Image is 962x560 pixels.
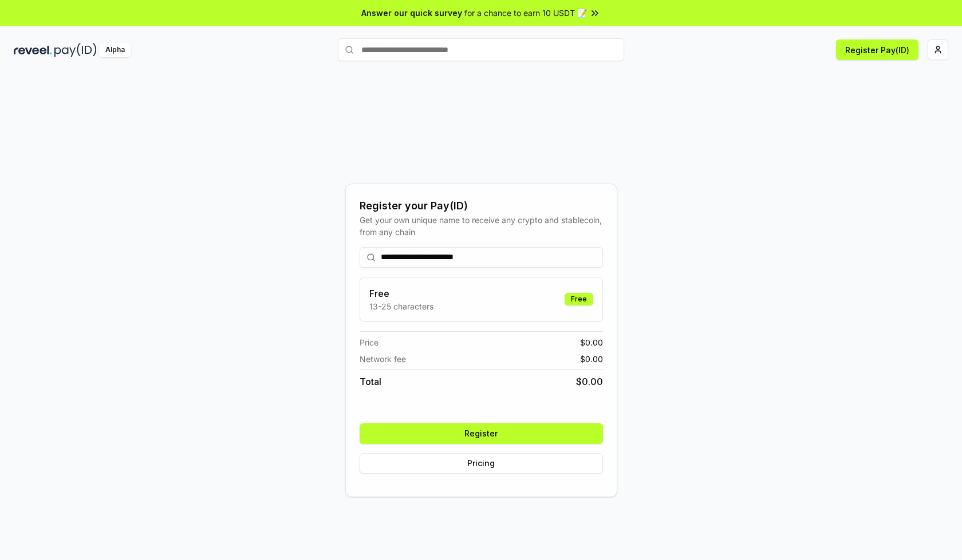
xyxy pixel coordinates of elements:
div: Alpha [99,43,131,57]
img: pay_id [54,43,97,57]
span: $ 0.00 [576,375,603,388]
span: Network fee [360,353,406,365]
div: Get your own unique name to receive any crypto and stablecoin, from any chain [360,214,603,238]
p: 13-25 characters [369,300,433,312]
button: Register Pay(ID) [836,39,918,60]
div: Free [565,293,593,305]
div: Register your Pay(ID) [360,198,603,214]
span: for a chance to earn 10 USDT 📝 [464,7,587,19]
img: reveel_dark [14,43,52,57]
span: Price [360,336,379,348]
h3: Free [369,287,433,300]
span: $ 0.00 [580,336,603,348]
button: Register [360,423,603,444]
button: Pricing [360,453,603,474]
span: Total [360,375,381,388]
span: Answer our quick survey [361,7,462,19]
span: $ 0.00 [580,353,603,365]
